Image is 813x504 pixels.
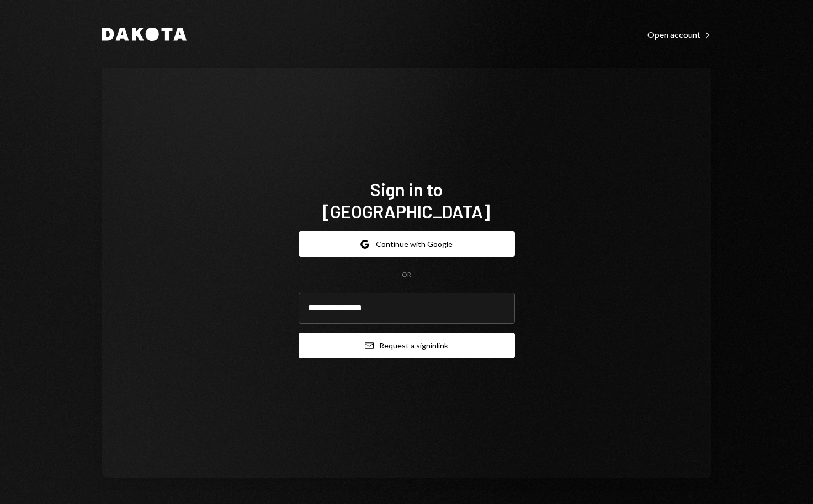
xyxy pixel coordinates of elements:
a: Open account [647,28,711,40]
button: Continue with Google [299,231,515,257]
div: Open account [647,29,711,40]
h1: Sign in to [GEOGRAPHIC_DATA] [299,178,515,222]
div: OR [402,270,411,280]
button: Request a signinlink [299,333,515,358]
